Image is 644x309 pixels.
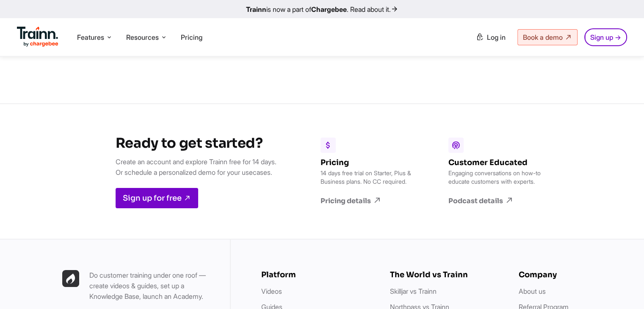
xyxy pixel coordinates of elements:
a: Podcast details [448,196,546,205]
p: Create an account and explore Trainn free for 14 days. Or schedule a personalized demo for your u... [116,157,276,178]
p: Do customer training under one roof — create videos & guides, set up a Knowledge Base, launch an ... [89,270,216,302]
b: Trainn [246,5,266,14]
a: Pricing details [321,196,418,205]
h6: The World vs Trainn [390,270,502,279]
iframe: Chat Widget [602,268,644,309]
a: Skilljar vs Trainn [390,287,437,295]
img: Trainn Logo [17,27,58,47]
h6: Platform [261,270,373,279]
span: Book a demo [523,33,563,41]
a: About us [519,287,546,295]
a: Log in [471,30,511,45]
span: Log in [487,33,506,41]
a: Pricing [181,33,202,41]
a: Book a demo [517,29,578,45]
h6: Customer Educated [448,158,546,167]
h3: Ready to get started? [116,135,276,152]
a: Videos [261,287,282,295]
span: Features [77,33,104,42]
p: Engaging conversations on how-to educate customers with experts. [448,169,546,186]
b: Chargebee [311,5,347,14]
h6: Company [519,270,630,279]
p: 14 days free trial on Starter, Plus & Business plans. No CC required. [321,169,418,186]
img: Trainn | everything under one roof [62,270,79,287]
h6: Pricing [321,158,418,167]
a: Sign up for free [116,188,198,208]
span: Resources [126,33,159,42]
a: Sign up → [584,28,627,46]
